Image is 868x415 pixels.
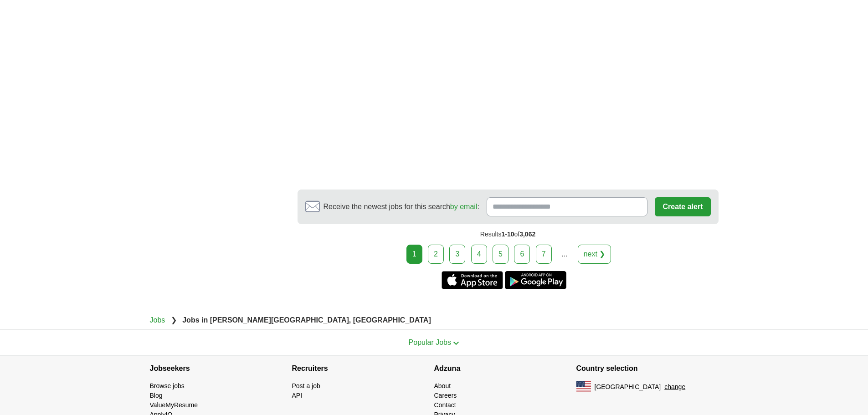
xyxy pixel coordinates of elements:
[514,245,530,264] a: 6
[501,231,514,238] span: 1-10
[324,201,479,212] span: Receive the newest jobs for this search :
[493,245,508,264] a: 5
[150,401,198,409] a: ValueMyResume
[578,245,611,264] a: next ❯
[664,382,685,392] button: change
[150,392,163,399] a: Blog
[428,245,444,264] a: 2
[171,316,177,324] span: ❯
[442,271,503,289] a: Get the iPhone app
[453,341,459,345] img: toggle icon
[505,271,566,289] a: Get the Android app
[182,316,431,324] strong: Jobs in [PERSON_NAME][GEOGRAPHIC_DATA], [GEOGRAPHIC_DATA]
[298,224,719,245] div: Results of
[434,382,451,389] a: About
[576,356,719,381] h4: Country selection
[150,316,165,324] a: Jobs
[536,245,552,264] a: 7
[150,382,185,389] a: Browse jobs
[655,197,710,216] button: Create alert
[576,381,591,392] img: US flag
[449,245,465,264] a: 3
[595,382,661,392] span: [GEOGRAPHIC_DATA]
[434,401,456,409] a: Contact
[471,245,487,264] a: 4
[409,338,451,346] span: Popular Jobs
[292,382,320,389] a: Post a job
[555,245,574,263] div: ...
[450,203,478,210] a: by email
[406,245,422,264] div: 1
[434,392,457,399] a: Careers
[519,231,535,238] span: 3,062
[292,392,303,399] a: API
